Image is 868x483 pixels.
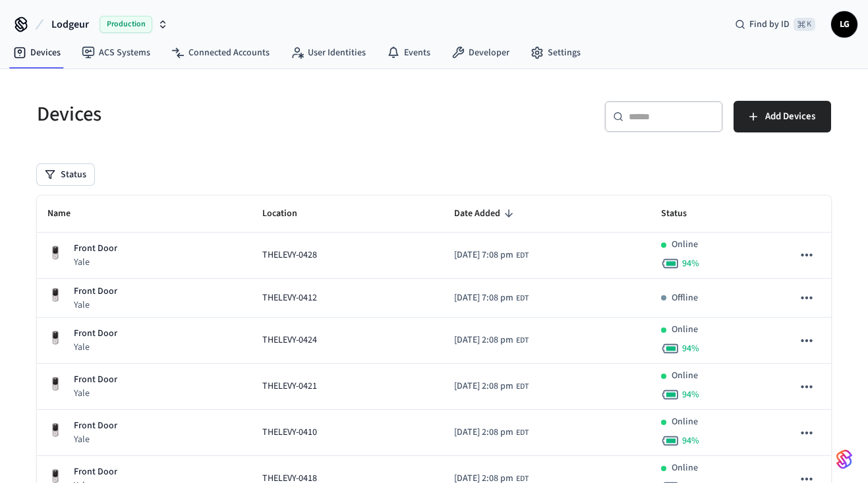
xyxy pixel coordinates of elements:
[661,204,704,224] span: Status
[454,204,517,224] span: Date Added
[74,285,117,298] p: Front Door
[74,341,117,354] p: Yale
[47,330,63,346] img: Yale Assure Touchscreen Wifi Smart Lock, Satin Nickel, Front
[37,164,94,185] button: Status
[74,465,117,479] p: Front Door
[74,419,117,433] p: Front Door
[672,415,698,429] p: Online
[454,333,513,347] span: [DATE] 2:08 pm
[74,373,117,387] p: Front Door
[794,18,815,31] span: ⌘ K
[672,291,698,305] p: Offline
[516,381,529,393] span: EDT
[262,291,317,305] span: THELEVY-0412
[749,18,790,31] span: Find by ID
[47,376,63,392] img: Yale Assure Touchscreen Wifi Smart Lock, Satin Nickel, Front
[262,426,317,440] span: THELEVY-0410
[734,101,831,132] button: Add Devices
[376,41,441,65] a: Events
[262,248,317,262] span: THELEVY-0428
[161,41,280,65] a: Connected Accounts
[454,291,529,305] div: America/New_York
[51,16,89,32] span: Lodgeur
[74,242,117,256] p: Front Door
[280,41,376,65] a: User Identities
[516,427,529,439] span: EDT
[516,335,529,347] span: EDT
[454,426,513,440] span: [DATE] 2:08 pm
[454,426,529,440] div: America/New_York
[682,434,699,447] span: 94 %
[672,323,698,337] p: Online
[672,238,698,252] p: Online
[47,204,88,224] span: Name
[74,387,117,400] p: Yale
[454,291,513,305] span: [DATE] 7:08 pm
[100,16,152,33] span: Production
[74,298,117,312] p: Yale
[831,11,857,38] button: LG
[454,380,513,393] span: [DATE] 2:08 pm
[682,388,699,401] span: 94 %
[74,433,117,446] p: Yale
[682,342,699,355] span: 94 %
[454,333,529,347] div: America/New_York
[262,380,317,393] span: THELEVY-0421
[672,461,698,475] p: Online
[672,369,698,383] p: Online
[516,293,529,304] span: EDT
[47,422,63,438] img: Yale Assure Touchscreen Wifi Smart Lock, Satin Nickel, Front
[74,327,117,341] p: Front Door
[516,250,529,262] span: EDT
[262,333,317,347] span: THELEVY-0424
[724,13,826,36] div: Find by ID⌘ K
[454,248,513,262] span: [DATE] 7:08 pm
[836,449,852,470] img: SeamLogoGradient.69752ec5.svg
[262,204,314,224] span: Location
[441,41,520,65] a: Developer
[765,108,815,125] span: Add Devices
[682,257,699,270] span: 94 %
[454,248,529,262] div: America/New_York
[47,245,63,261] img: Yale Assure Touchscreen Wifi Smart Lock, Satin Nickel, Front
[832,13,856,36] span: LG
[74,256,117,269] p: Yale
[47,287,63,303] img: Yale Assure Touchscreen Wifi Smart Lock, Satin Nickel, Front
[3,41,71,65] a: Devices
[71,41,161,65] a: ACS Systems
[520,41,591,65] a: Settings
[454,380,529,393] div: America/New_York
[37,101,426,128] h5: Devices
